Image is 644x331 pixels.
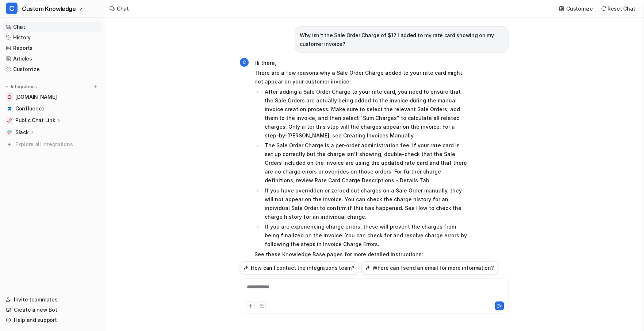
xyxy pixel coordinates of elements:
[3,54,102,64] a: Articles
[15,105,45,112] span: Confluence
[3,315,102,325] a: Help and support
[117,5,129,12] div: Chat
[7,130,12,135] img: Slack
[265,87,468,140] p: After adding a Sale Order Charge to your rate card, you need to ensure that the Sale Orders are a...
[22,4,76,14] span: Custom Knowledge
[15,129,29,136] p: Slack
[3,92,102,102] a: help.cartoncloud.com[DOMAIN_NAME]
[265,186,468,221] p: If you have overridden or zeroed out charges on a Sale Order manually, they will not appear on th...
[599,3,638,14] button: Reset Chat
[300,31,504,48] p: Why isn't the Sale Order Charge of $12 I added to my rate card showing on my customer invoice?
[265,141,468,185] p: The Sale Order Charge is a per-order administration fee. If your rate card is set up correctly bu...
[3,83,39,90] button: Integrations
[557,3,595,14] button: Customize
[15,117,55,124] p: Public Chat Link
[3,305,102,315] a: Create a new Bot
[265,222,468,249] p: If you are experiencing charge errors, these will prevent the charges from being finalized on the...
[240,261,359,274] button: How can I contact the integrations team?
[3,139,102,149] a: Explore all integrations
[3,22,102,32] a: Chat
[6,3,18,14] span: C
[361,261,498,274] button: Where can I send an email for more information?
[254,59,468,67] p: Hi there,
[6,141,13,148] img: explore all integrations
[240,58,249,67] span: C
[566,5,593,12] p: Customize
[3,32,102,43] a: History
[93,84,98,89] img: menu_add.svg
[15,139,99,150] span: Explore all integrations
[7,95,12,99] img: help.cartoncloud.com
[559,6,564,11] img: customize
[254,250,468,259] p: See these Knowledge Base pages for more detailed instructions:
[4,84,9,89] img: expand menu
[254,69,468,86] p: There are a few reasons why a Sale Order Charge added to your rate card might not appear on your ...
[11,84,37,90] p: Integrations
[3,104,102,114] a: ConfluenceConfluence
[3,295,102,305] a: Invite teammates
[7,118,12,122] img: Public Chat Link
[7,106,12,111] img: Confluence
[3,43,102,53] a: Reports
[15,93,57,101] span: [DOMAIN_NAME]
[3,64,102,74] a: Customize
[601,6,606,11] img: reset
